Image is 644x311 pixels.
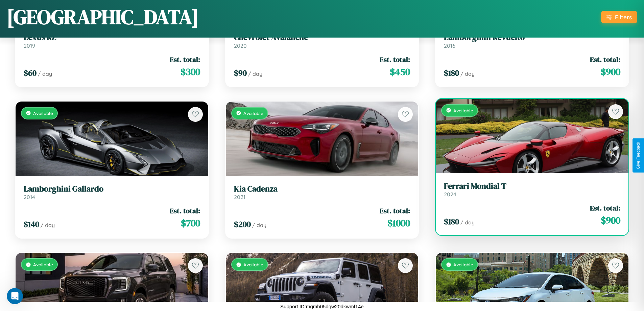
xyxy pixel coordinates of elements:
span: / day [460,219,475,226]
span: Est. total: [170,54,200,64]
h3: Lamborghini Gallardo [24,184,200,194]
span: / day [38,70,52,77]
span: 2024 [444,191,456,198]
p: Support ID: mgmh05dgw20dkwmf14e [280,302,364,311]
a: Ferrari Mondial T2024 [444,181,620,198]
button: Filters [601,11,637,23]
span: Est. total: [170,206,200,216]
span: Est. total: [380,206,410,216]
span: $ 180 [444,67,459,79]
h3: Kia Cadenza [234,184,410,194]
span: Available [243,262,263,267]
div: Give Feedback [636,142,641,169]
span: $ 60 [24,67,37,79]
span: $ 700 [181,216,200,230]
span: Available [453,262,473,267]
span: Est. total: [380,54,410,64]
span: 2016 [444,42,455,49]
span: / day [460,70,475,77]
div: Filters [615,14,632,21]
h1: [GEOGRAPHIC_DATA] [7,3,199,31]
span: 2019 [24,42,35,49]
span: / day [252,222,266,228]
span: Available [33,110,53,116]
a: Chevrolet Avalanche2020 [234,32,410,49]
span: 2014 [24,194,35,200]
iframe: Intercom live chat [7,288,23,304]
h3: Ferrari Mondial T [444,181,620,191]
a: Lexus RZ2019 [24,32,200,49]
h3: Lamborghini Revuelto [444,32,620,42]
span: $ 900 [601,214,620,227]
a: Lamborghini Gallardo2014 [24,184,200,201]
span: $ 450 [390,65,410,79]
span: 2021 [234,194,245,200]
span: Available [453,108,473,113]
span: Est. total: [590,54,620,64]
span: $ 90 [234,67,247,79]
span: $ 300 [181,65,200,79]
h3: Lexus RZ [24,32,200,42]
span: $ 180 [444,216,459,227]
a: Kia Cadenza2021 [234,184,410,201]
span: / day [248,70,262,77]
span: $ 900 [601,65,620,79]
span: $ 200 [234,219,251,230]
span: $ 1000 [387,216,410,230]
span: Est. total: [590,203,620,213]
span: Available [33,262,53,267]
h3: Chevrolet Avalanche [234,32,410,42]
a: Lamborghini Revuelto2016 [444,32,620,49]
span: Available [243,110,263,116]
span: 2020 [234,42,247,49]
span: / day [41,222,55,228]
span: $ 140 [24,219,39,230]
